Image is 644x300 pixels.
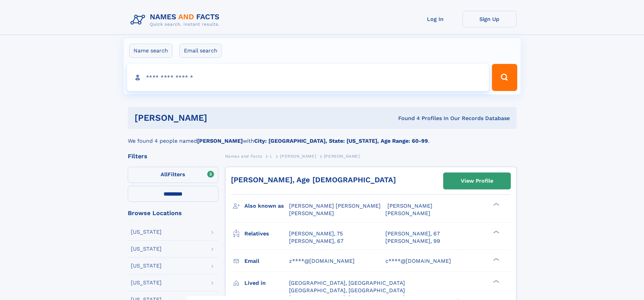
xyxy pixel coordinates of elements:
[270,152,272,160] a: L
[128,167,218,183] label: Filters
[244,255,289,267] h3: Email
[128,11,225,29] img: Logo Names and Facts
[385,210,430,216] span: [PERSON_NAME]
[128,153,218,159] div: Filters
[280,152,316,160] a: [PERSON_NAME]
[280,154,316,159] span: [PERSON_NAME]
[129,44,172,58] label: Name search
[131,263,162,269] div: [US_STATE]
[387,203,432,209] span: [PERSON_NAME]
[131,229,162,235] div: [US_STATE]
[128,210,218,216] div: Browse Locations
[289,237,343,245] a: [PERSON_NAME], 67
[180,44,222,58] label: Email search
[462,11,517,27] a: Sign Up
[244,277,289,289] h3: Lived in
[444,173,510,189] a: View Profile
[127,64,489,91] input: search input
[289,230,343,237] a: [PERSON_NAME], 75
[408,11,462,27] a: Log In
[492,279,500,283] div: ❯
[244,228,289,239] h3: Relatives
[385,230,440,237] a: [PERSON_NAME], 67
[324,154,360,159] span: [PERSON_NAME]
[289,287,405,294] span: [GEOGRAPHIC_DATA], [GEOGRAPHIC_DATA]
[289,203,381,209] span: [PERSON_NAME] [PERSON_NAME]
[492,202,500,207] div: ❯
[128,129,517,145] div: We found 4 people named with .
[492,230,500,234] div: ❯
[161,171,168,178] span: All
[289,210,334,216] span: [PERSON_NAME]
[385,237,440,245] a: [PERSON_NAME], 99
[197,138,243,144] b: [PERSON_NAME]
[492,257,500,261] div: ❯
[303,115,510,122] div: Found 4 Profiles In Our Records Database
[131,246,162,252] div: [US_STATE]
[231,176,396,184] a: [PERSON_NAME], Age [DEMOGRAPHIC_DATA]
[225,152,262,160] a: Names and Facts
[131,280,162,285] div: [US_STATE]
[492,64,517,91] button: Search Button
[254,138,428,144] b: City: [GEOGRAPHIC_DATA], State: [US_STATE], Age Range: 60-99
[461,173,493,189] div: View Profile
[270,154,272,159] span: L
[289,280,405,286] span: [GEOGRAPHIC_DATA], [GEOGRAPHIC_DATA]
[244,200,289,212] h3: Also known as
[135,114,303,122] h1: [PERSON_NAME]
